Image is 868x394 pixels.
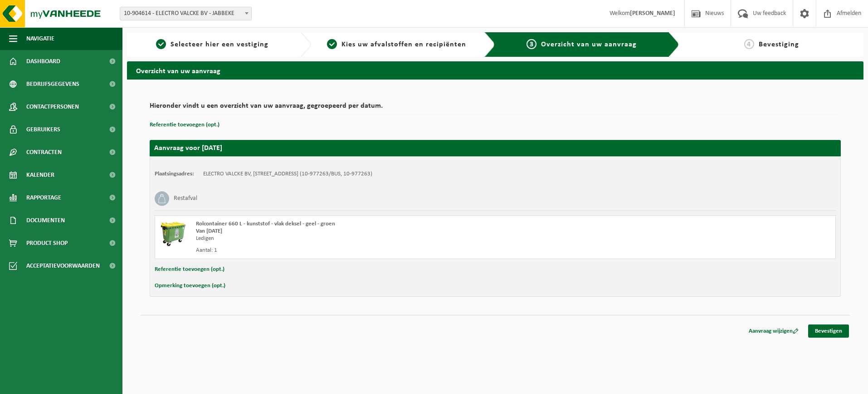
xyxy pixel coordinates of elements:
[316,39,477,50] a: 2Kies uw afvalstoffen en recipiënten
[171,41,268,48] span: Selecteer hier een vestiging
[127,61,863,79] h2: Overzicht van uw aanvraag
[26,164,54,186] span: Kalender
[541,41,637,48] span: Overzicht van uw aanvraag
[120,7,251,20] span: 10-904614 - ELECTRO VALCKE BV - JABBEKE
[744,39,754,49] span: 4
[174,191,197,206] h3: Restafval
[203,170,372,178] td: ELECTRO VALCKE BV, [STREET_ADDRESS] (10-977263/BUS, 10-977263)
[26,118,60,141] span: Gebruikers
[155,171,194,177] strong: Plaatsingsadres:
[132,39,293,50] a: 1Selecteer hier een vestiging
[26,50,60,73] span: Dashboard
[196,228,222,234] strong: Van [DATE]
[527,39,536,49] span: 3
[341,41,466,48] span: Kies uw afvalstoffen en recipiënten
[630,10,675,17] strong: [PERSON_NAME]
[742,324,805,338] a: Aanvraag wijzigen
[26,186,61,209] span: Rapportage
[196,247,532,254] div: Aantal: 1
[26,209,65,232] span: Documenten
[26,95,79,118] span: Contactpersonen
[150,102,841,115] h2: Hieronder vindt u een overzicht van uw aanvraag, gegroepeerd per datum.
[26,73,79,95] span: Bedrijfsgegevens
[120,7,252,20] span: 10-904614 - ELECTRO VALCKE BV - JABBEKE
[808,324,849,338] a: Bevestigen
[155,264,224,275] button: Referentie toevoegen (opt.)
[26,27,54,50] span: Navigatie
[26,254,100,277] span: Acceptatievoorwaarden
[327,39,337,49] span: 2
[26,141,62,164] span: Contracten
[154,145,222,152] strong: Aanvraag voor [DATE]
[156,39,166,49] span: 1
[155,280,225,292] button: Opmerking toevoegen (opt.)
[759,41,799,48] span: Bevestiging
[196,235,532,242] div: Ledigen
[150,119,219,131] button: Referentie toevoegen (opt.)
[26,232,68,254] span: Product Shop
[160,220,187,248] img: WB-0660-HPE-GN-50.png
[196,221,335,227] span: Rolcontainer 660 L - kunststof - vlak deksel - geel - groen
